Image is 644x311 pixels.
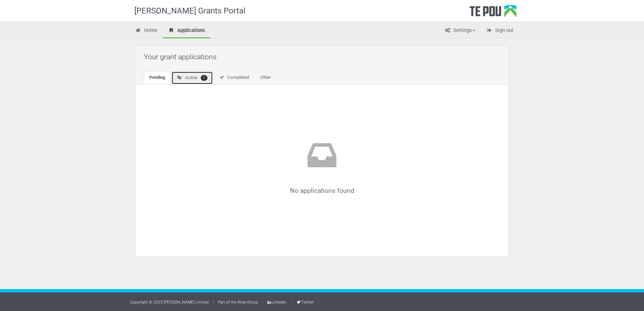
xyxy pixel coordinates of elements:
div: No applications found [164,138,480,194]
a: LinkedIn [266,300,287,305]
a: Completed [214,71,254,84]
a: Twitter [296,300,313,305]
a: Copyright © 2025 [PERSON_NAME] Limited [130,300,209,305]
a: Home [130,24,162,38]
a: Sign out [481,24,518,38]
a: Settings [439,24,480,38]
a: Active [171,71,213,84]
span: 1 [201,75,207,81]
a: Pending [144,71,171,84]
div: Te Pou Logo [470,5,517,22]
a: Part of the Wise Group [218,300,258,305]
a: Applications [163,24,210,38]
h2: Your grant applications [144,49,504,65]
a: Other [255,71,276,84]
